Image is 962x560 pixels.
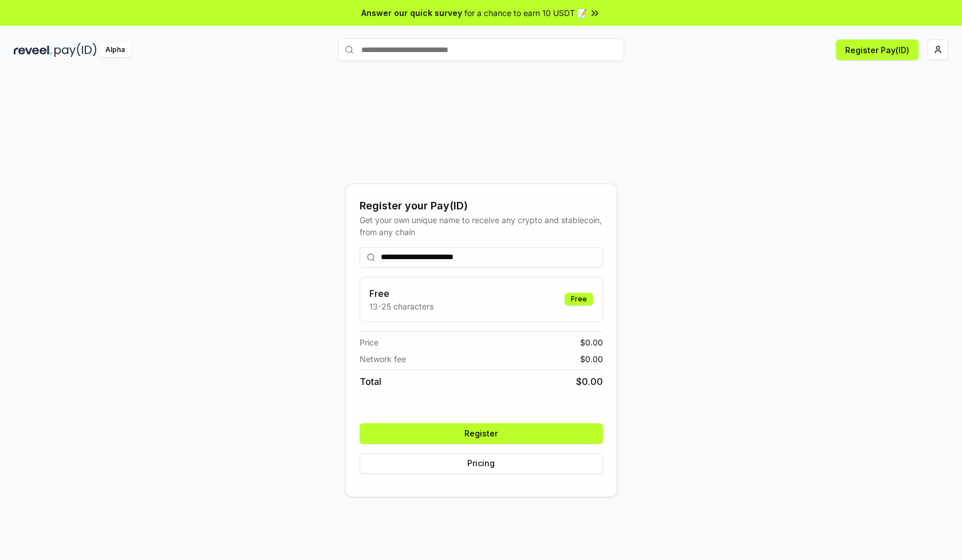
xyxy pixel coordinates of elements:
div: Free [565,293,593,305]
p: 13-25 characters [369,300,433,312]
span: Total [360,375,381,388]
span: $ 0.00 [580,353,603,365]
span: for a chance to earn 10 USDT 📝 [464,7,587,19]
span: $ 0.00 [580,336,603,348]
div: Alpha [99,43,131,57]
span: Network fee [360,353,406,365]
span: $ 0.00 [576,375,603,388]
span: Price [360,336,379,348]
div: Get your own unique name to receive any crypto and stablecoin, from any chain [360,214,603,238]
button: Pricing [360,453,603,474]
div: Register your Pay(ID) [360,198,603,214]
button: Register Pay(ID) [836,39,918,60]
button: Register [360,423,603,444]
img: pay_id [54,43,97,57]
span: Answer our quick survey [361,7,462,19]
h3: Free [369,287,433,300]
img: reveel_dark [14,43,52,57]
